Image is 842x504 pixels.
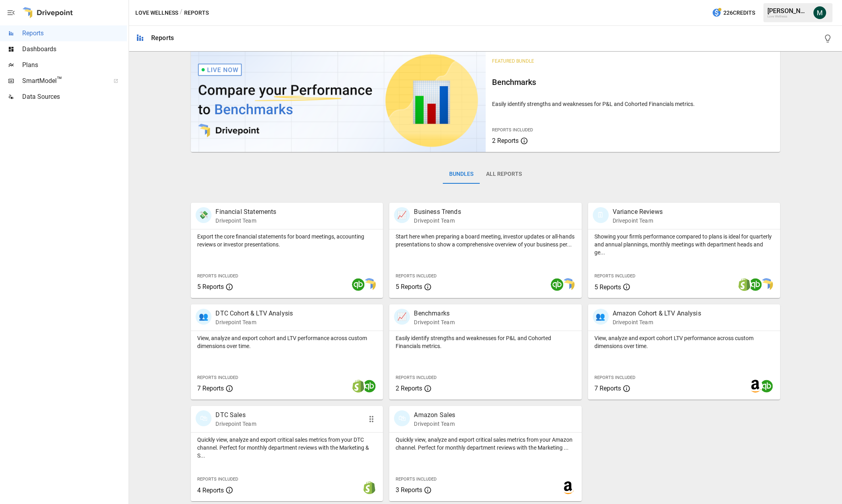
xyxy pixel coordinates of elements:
p: DTC Sales [215,410,256,420]
div: 📈 [394,309,410,325]
span: 5 Reports [594,283,621,291]
div: 👥 [593,309,609,325]
img: quickbooks [760,380,773,392]
span: Data Sources [22,92,127,102]
p: Amazon Sales [414,410,455,420]
p: Business Trends [414,207,461,217]
span: Reports Included [396,375,436,380]
p: Quickly view, analyze and export critical sales metrics from your Amazon channel. Perfect for mon... [396,436,575,452]
img: shopify [363,481,376,494]
p: Quickly view, analyze and export critical sales metrics from your DTC channel. Perfect for monthl... [197,436,377,460]
p: Showing your firm's performance compared to plans is ideal for quarterly and annual plannings, mo... [594,233,774,256]
div: 👥 [196,309,211,325]
span: 5 Reports [396,283,422,290]
span: Reports Included [396,477,436,482]
p: Benchmarks [414,309,454,318]
span: SmartModel [22,76,105,86]
img: amazon [749,380,762,392]
p: View, analyze and export cohort LTV performance across custom dimensions over time. [594,334,774,350]
span: Reports Included [197,477,238,482]
p: Drivepoint Team [215,217,276,225]
span: Dashboards [22,44,127,54]
span: 2 Reports [396,385,422,392]
span: 5 Reports [197,283,224,290]
span: Reports [22,29,127,38]
span: 7 Reports [197,385,224,392]
p: Start here when preparing a board meeting, investor updates or all-hands presentations to show a ... [396,233,575,248]
p: Export the core financial statements for board meetings, accounting reviews or investor presentat... [197,233,377,248]
img: smart model [760,278,773,291]
p: Variance Reviews [613,207,663,217]
div: 📈 [394,207,410,223]
img: quickbooks [363,380,376,392]
span: 226 Credits [723,8,755,18]
p: Drivepoint Team [613,318,701,326]
p: Financial Statements [215,207,276,217]
div: Reports [151,34,174,42]
p: Drivepoint Team [414,217,461,225]
img: video thumbnail [191,49,485,152]
div: / [180,8,183,18]
span: Featured Bundle [492,58,534,64]
div: 🛍 [196,410,211,426]
div: [PERSON_NAME] [767,7,809,15]
span: 4 Reports [197,487,224,494]
span: Reports Included [197,273,238,279]
p: Drivepoint Team [215,318,293,326]
div: 🛍 [394,410,410,426]
span: Reports Included [396,273,436,279]
span: Reports Included [594,273,635,279]
div: Love Wellness [767,15,809,18]
div: 🗓 [593,207,609,223]
img: amazon [562,481,575,494]
img: shopify [738,278,751,291]
p: Drivepoint Team [613,217,663,225]
p: Amazon Cohort & LTV Analysis [613,309,701,318]
img: shopify [352,380,365,392]
p: Drivepoint Team [414,318,454,326]
span: Reports Included [492,127,533,133]
img: Michael Cormack [813,6,826,19]
img: quickbooks [352,278,365,291]
h6: Benchmarks [492,76,774,88]
p: Drivepoint Team [414,420,455,428]
div: 💸 [196,207,211,223]
span: Reports Included [594,375,635,380]
img: smart model [363,278,376,291]
span: Plans [22,60,127,70]
span: ™ [57,75,62,85]
img: smart model [562,278,575,291]
span: 2 Reports [492,137,519,144]
p: Easily identify strengths and weaknesses for P&L and Cohorted Financials metrics. [492,100,774,108]
img: quickbooks [551,278,563,291]
p: Drivepoint Team [215,420,256,428]
span: 7 Reports [594,385,621,392]
button: Bundles [443,165,480,184]
p: View, analyze and export cohort and LTV performance across custom dimensions over time. [197,334,377,350]
span: 3 Reports [396,486,422,494]
p: DTC Cohort & LTV Analysis [215,309,293,318]
button: Love Wellness [135,8,178,18]
button: Michael Cormack [809,2,831,24]
img: quickbooks [749,278,762,291]
span: Reports Included [197,375,238,380]
p: Easily identify strengths and weaknesses for P&L and Cohorted Financials metrics. [396,334,575,350]
button: All Reports [480,165,528,184]
button: 226Credits [709,6,758,20]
